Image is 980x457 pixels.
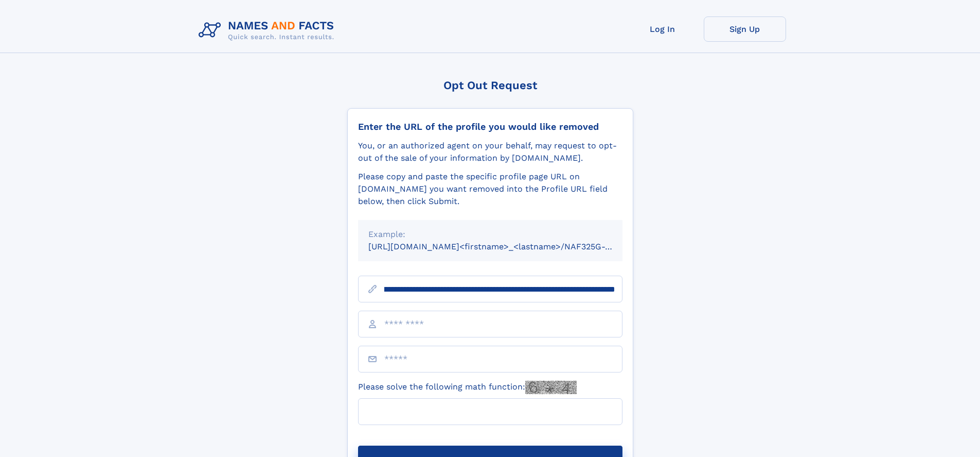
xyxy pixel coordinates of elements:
[358,171,622,208] div: Please copy and paste the specific profile page URL on [DOMAIN_NAME] you want removed into the Pr...
[368,242,642,251] small: [URL][DOMAIN_NAME]<firstname>_<lastname>/NAF325G-xxxxxxxx
[368,228,612,241] div: Example:
[704,16,786,42] a: Sign Up
[347,79,633,92] div: Opt Out Request
[358,121,622,132] div: Enter the URL of the profile you would like removed
[194,16,343,44] img: Logo Names and Facts
[358,381,577,394] label: Please solve the following math function:
[358,140,622,164] div: You, or an authorized agent on your behalf, may request to opt-out of the sale of your informatio...
[621,16,704,42] a: Log In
